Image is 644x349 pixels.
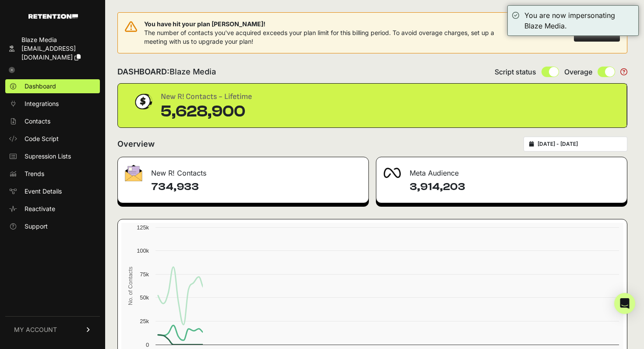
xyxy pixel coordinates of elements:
button: Remind me later [506,25,569,41]
span: Blaze Media [170,67,216,76]
img: Retention.com [28,14,78,19]
h2: Overview [117,138,155,150]
text: No. of Contacts [127,267,134,305]
a: Code Script [5,132,100,146]
span: Supression Lists [25,152,71,161]
a: Event Details [5,184,100,198]
div: 5,628,900 [161,103,252,120]
text: 0 [146,342,149,348]
span: You have hit your plan [PERSON_NAME]! [144,20,506,28]
div: New R! Contacts [118,157,368,183]
span: Script status [495,67,536,77]
a: Blaze Media [EMAIL_ADDRESS][DOMAIN_NAME] [5,33,100,64]
img: fa-envelope-19ae18322b30453b285274b1b8af3d052b27d846a4fbe8435d1a52b978f639a2.png [125,165,142,181]
span: Event Details [25,187,62,196]
a: Integrations [5,97,100,111]
span: Support [25,222,48,231]
text: 75k [140,271,149,278]
div: Blaze Media [21,35,96,44]
img: fa-meta-2f981b61bb99beabf952f7030308934f19ce035c18b003e963880cc3fabeebb7.png [383,168,401,178]
a: Dashboard [5,79,100,93]
span: Contacts [25,117,50,126]
div: Meta Audience [376,157,627,183]
span: Dashboard [25,82,56,91]
div: New R! Contacts - Lifetime [161,91,252,103]
span: Trends [25,169,44,178]
text: 50k [140,294,149,301]
span: [EMAIL_ADDRESS][DOMAIN_NAME] [21,45,76,61]
img: dollar-coin-05c43ed7efb7bc0c12610022525b4bbbb207c7efeef5aecc26f025e68dcafac9.png [132,91,154,113]
span: Overage [564,67,592,77]
span: MY ACCOUNT [14,325,57,334]
div: Open Intercom Messenger [614,293,635,314]
h4: 734,933 [151,180,361,194]
a: Supression Lists [5,149,100,163]
span: Code Script [25,134,59,143]
h4: 3,914,203 [410,180,620,194]
a: Trends [5,167,100,181]
span: The number of contacts you've acquired exceeds your plan limit for this billing period. To avoid ... [144,29,494,45]
span: Integrations [25,99,59,108]
a: Reactivate [5,202,100,216]
h2: DASHBOARD: [117,66,216,78]
text: 100k [137,247,149,254]
span: Reactivate [25,204,55,213]
a: Contacts [5,114,100,128]
a: MY ACCOUNT [5,316,100,343]
a: Support [5,219,100,233]
text: 25k [140,318,149,324]
div: You are now impersonating Blaze Media. [524,10,634,31]
text: 125k [137,224,149,231]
